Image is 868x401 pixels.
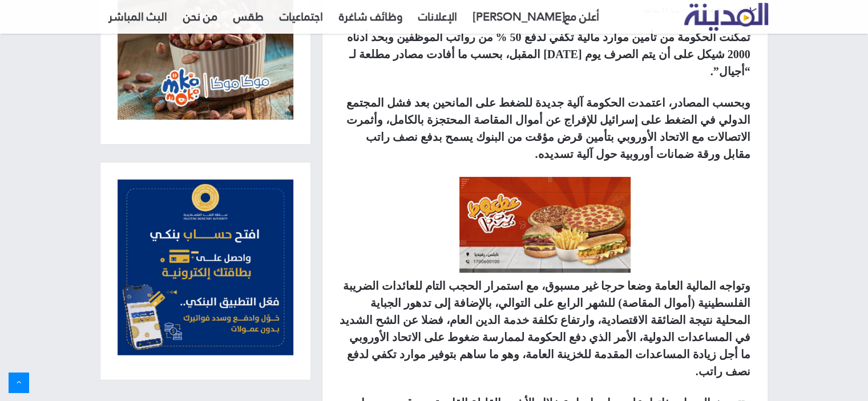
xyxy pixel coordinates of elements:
[684,3,768,31] a: تلفزيون المدينة
[684,3,768,31] img: تلفزيون المدينة
[347,31,750,78] strong: تمكنت الحكومة من تأمين موارد مالية تكفي لدفع 50 % من رواتب الموظفين وبحد أدناه 2000 شيكل على أن ي...
[346,96,750,160] strong: وبحسب المصادر، اعتمدت الحكومة آلية جديدة للضغط على المانحين بعد فشل المجتمع الدولي في الضغط على إ...
[340,280,750,378] strong: وتواجه المالية العامة وضعا حرجا غير مسبوق، مع استمرار الحجب التام للعائدات الضريبة الفلسطينية (أم...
